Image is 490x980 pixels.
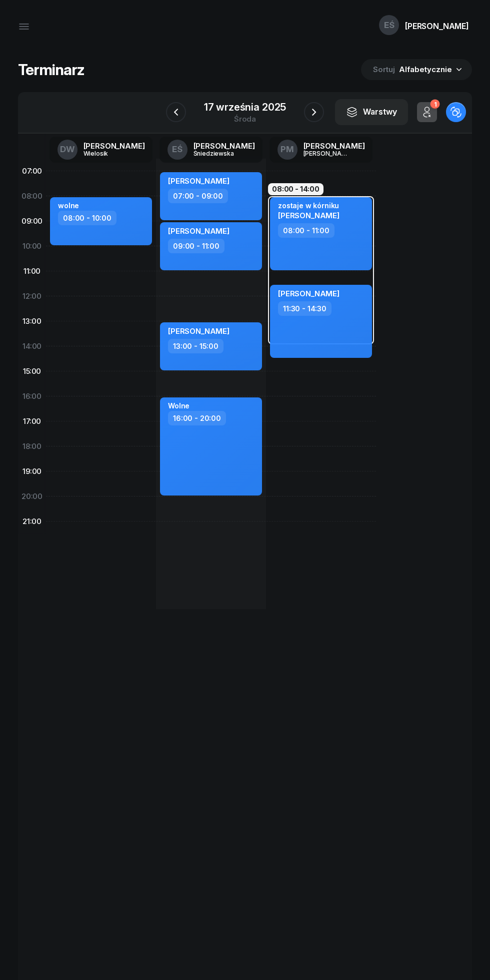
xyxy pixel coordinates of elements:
div: 17 września 2025 [204,102,286,112]
span: EŚ [172,145,182,154]
div: Warstwy [346,106,397,119]
div: 17:00 [18,409,46,434]
span: [PERSON_NAME] [278,289,339,298]
button: Sortuj Alfabetycznie [361,59,472,80]
div: 11:00 [18,259,46,284]
button: 1 [417,102,437,122]
div: 11:30 - 14:30 [278,301,331,316]
div: 15:00 [18,359,46,384]
span: [PERSON_NAME] [278,211,339,220]
span: PM [280,145,294,154]
div: 12:00 [18,284,46,309]
div: Wolne [168,401,189,410]
div: [PERSON_NAME] [303,142,365,150]
span: EŚ [384,21,394,30]
div: 08:00 - 11:00 [278,223,334,238]
div: zostaje w kórniku [278,201,339,210]
div: 13:00 [18,309,46,334]
div: [PERSON_NAME] [303,150,351,157]
div: 21:00 [18,509,46,534]
span: Sortuj [373,63,397,76]
div: 07:00 [18,159,46,184]
span: DW [60,145,75,154]
div: 09:00 - 11:00 [168,239,224,253]
a: PM[PERSON_NAME][PERSON_NAME] [269,137,373,163]
span: [PERSON_NAME] [168,326,229,336]
button: Warstwy [335,99,408,125]
div: 20:00 [18,484,46,509]
div: Wielosik [83,150,131,157]
div: 16:00 - 20:00 [168,411,226,425]
div: 14:00 [18,334,46,359]
div: środa [204,115,286,123]
div: 09:00 [18,209,46,234]
div: 08:00 [18,184,46,209]
a: DW[PERSON_NAME]Wielosik [49,137,153,163]
span: [PERSON_NAME] [168,176,229,186]
div: [PERSON_NAME] [83,142,145,150]
span: Alfabetycznie [399,65,452,74]
h1: Terminarz [18,61,84,79]
div: 07:00 - 09:00 [168,189,228,203]
div: 1 [430,100,439,109]
div: Śniedziewska [193,150,241,157]
div: 16:00 [18,384,46,409]
div: 19:00 [18,459,46,484]
div: [PERSON_NAME] [193,142,255,150]
span: [PERSON_NAME] [168,226,229,236]
div: 10:00 [18,234,46,259]
a: EŚ[PERSON_NAME]Śniedziewska [159,137,263,163]
div: 13:00 - 15:00 [168,339,223,353]
div: wolne [58,201,79,210]
div: 18:00 [18,434,46,459]
div: 08:00 - 10:00 [58,211,116,225]
div: [PERSON_NAME] [405,22,469,30]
